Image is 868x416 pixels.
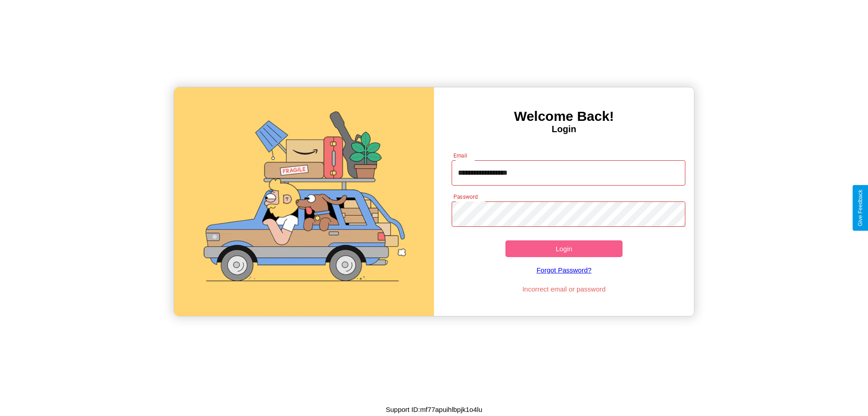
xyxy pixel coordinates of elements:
[505,240,623,257] button: Login
[434,109,694,124] h3: Welcome Back!
[386,403,482,416] p: Support ID: mf77apuihlbpjk1o4lu
[857,190,863,226] div: Give Feedback
[447,283,681,295] p: Incorrect email or password
[174,87,434,316] img: gif
[453,152,467,159] label: Email
[434,124,694,134] h4: Login
[453,193,477,201] label: Password
[447,257,681,283] a: Forgot Password?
